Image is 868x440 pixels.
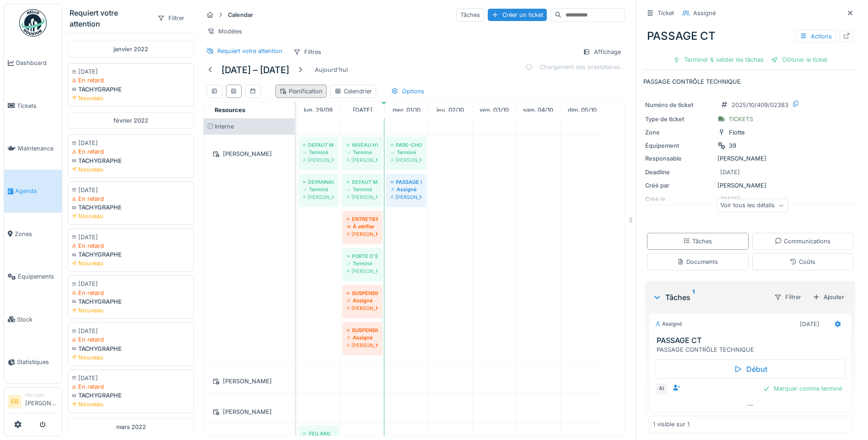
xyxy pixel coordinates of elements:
a: 1 octobre 2025 [390,104,423,116]
div: Ticket [658,9,674,17]
div: février 2022 [68,112,194,129]
div: [PERSON_NAME] [347,305,378,312]
div: [PERSON_NAME] [347,156,378,164]
div: Nouveau [72,353,190,362]
div: Équipement [645,141,714,150]
div: Documents [677,258,718,266]
a: Dashboard [4,42,62,84]
span: Agenda [15,187,58,195]
div: En retard [72,241,190,250]
div: Type de ticket [645,115,714,123]
div: AI [655,382,668,395]
div: Manager [25,392,58,398]
div: Calendrier [334,87,372,96]
div: Terminé [347,149,378,156]
div: PASSAGE CT [391,178,422,186]
div: Requiert votre attention [70,7,150,29]
h3: PASSAGE CT [657,336,847,345]
div: Terminé [347,260,378,267]
div: TICKETS [729,115,753,123]
div: Tâches [652,292,766,303]
div: TACHYGRAPHE [72,344,190,353]
div: SUSPENSION, TEMOIN PRESSION PNEU [347,327,378,334]
a: 29 septembre 2025 [302,104,335,116]
div: [PERSON_NAME] [209,376,289,387]
div: [PERSON_NAME] [209,148,289,160]
div: Zone [645,128,714,137]
div: TACHYGRAPHE [72,85,190,94]
p: PASSAGE CONTRÔLE TECHNIQUE [643,77,857,86]
div: 1 visible sur 1 [653,420,690,429]
li: EB [8,395,22,408]
div: En retard [72,289,190,297]
div: Terminé [303,186,334,193]
img: Badge_color-CXgf-gQk.svg [19,9,47,37]
div: [PERSON_NAME] [303,193,334,201]
span: Tickets [17,102,58,110]
a: 2 octobre 2025 [434,104,466,116]
div: Flotte [729,128,744,137]
div: En retard [72,194,190,203]
span: Interne [215,123,234,130]
div: Créé par [645,181,714,190]
div: [DATE] [72,327,190,335]
a: Tickets [4,84,62,127]
div: PASSAGE CT [643,24,857,48]
div: TACHYGRAPHE [72,203,190,212]
a: Maintenance [4,127,62,170]
div: [PERSON_NAME] [347,268,378,275]
span: Dashboard [16,59,58,67]
div: DEFAUT MOTEUR [347,178,378,186]
a: Stock [4,298,62,340]
div: Nouveau [72,306,190,315]
div: [DATE] [720,168,740,177]
div: Coûts [790,258,815,266]
div: [DATE] [72,139,190,147]
div: [PERSON_NAME] [303,156,334,164]
div: Options [387,85,428,98]
div: Filtrer [770,290,805,304]
div: [PERSON_NAME] [391,156,422,164]
div: [PERSON_NAME] [347,193,378,201]
div: Nouveau [72,400,190,408]
div: Modèles [203,25,246,38]
div: NIVEAU HYDRAULIQUE [347,141,378,149]
div: PARE-CHOCS TELESCOPIQUE [391,141,422,149]
div: DEPANNAGE SUR ROUTE - PERTE PUISSANCE [303,178,334,186]
div: Assigné [347,334,378,341]
a: Statistiques [4,341,62,383]
div: Terminé [391,149,422,156]
a: 3 octobre 2025 [477,104,511,116]
div: Chargement des prestataires… [525,63,625,71]
div: Marquer comme terminé [759,382,846,395]
div: Responsable [645,154,714,163]
div: Filtres [289,45,325,59]
strong: Calendar [224,11,257,19]
div: Nouveau [72,94,190,102]
a: Zones [4,213,62,255]
div: PORTE D'EJECTION - REPARATION SITE TIBI [347,252,378,260]
div: Requiert votre attention [217,47,282,55]
div: En retard [72,382,190,391]
div: [DATE] [72,186,190,194]
div: Ajouter [809,291,848,303]
div: [DATE] [72,67,190,76]
div: Assigné [693,9,716,17]
div: Nouveau [72,165,190,174]
div: FEU ARG [303,430,334,437]
div: Assigné [655,320,682,328]
a: Agenda [4,170,62,212]
div: 2025/10/409/02383 [732,101,788,109]
div: [DATE] [72,279,190,288]
div: [PERSON_NAME] [645,154,855,163]
div: [PERSON_NAME] [209,406,289,418]
div: Deadline [645,168,714,177]
div: [PERSON_NAME] [645,181,855,190]
div: [DATE] [72,374,190,382]
div: Terminé [347,186,378,193]
div: SUSPENSION, TEMOIN PRESSION PNEU [347,290,378,297]
a: 4 octobre 2025 [521,104,555,116]
div: Terminer & valider les tâches [669,54,767,66]
div: TACHYGRAPHE [72,391,190,400]
div: Affichage [579,45,625,59]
